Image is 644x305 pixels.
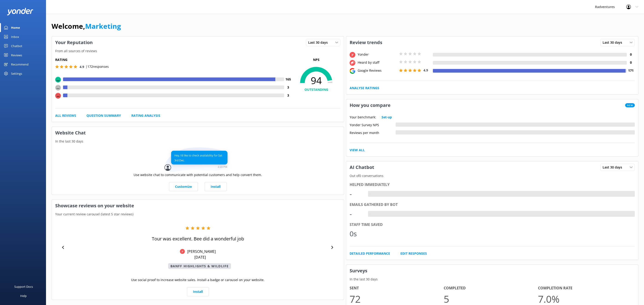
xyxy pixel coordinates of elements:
[350,285,444,291] h4: Sent
[80,65,84,69] span: 4.9
[627,52,635,57] h4: 0
[134,172,262,177] p: Use website chat to communicate with potential customers and help convert them.
[7,8,33,15] img: yonder-white-logo.png
[169,182,198,191] a: Customize
[194,255,206,260] p: [DATE]
[350,86,379,91] a: Analyse Ratings
[11,69,22,78] div: Settings
[356,60,398,65] div: Heard by staff
[350,251,390,256] a: Detailed Performance
[180,249,185,254] img: Yonder
[86,64,109,69] p: | 172 responses
[52,127,344,139] h3: Website Chat
[368,211,371,217] div: -
[368,191,371,197] div: -
[627,60,635,65] h4: 0
[350,148,365,153] a: View All
[20,291,27,300] div: Help
[625,103,635,107] span: New
[350,202,635,208] div: Emails gathered by bot
[55,113,76,118] a: All Reviews
[346,265,638,277] h3: Surveys
[382,115,392,120] a: Set-up
[284,93,292,98] h4: 3
[52,212,344,217] p: Your current review carousel (latest 5 star reviews)
[284,77,292,82] h4: 165
[131,277,264,282] p: Use social proof to increase website sales. Install a badge or carousel on your website.
[131,113,160,118] a: Rating Analysis
[346,37,386,48] h3: Review trends
[400,251,427,256] a: Edit Responses
[52,48,344,54] p: From all sources of reviews
[538,285,632,291] h4: Completion Rate
[350,228,363,239] div: 0s
[356,68,398,73] div: Google Reviews
[85,21,121,31] a: Marketing
[346,277,638,282] p: In the last 30 days
[11,51,22,60] div: Reviews
[11,32,19,41] div: Inbox
[14,282,33,291] div: Support Docs
[308,40,331,45] span: Last 30 days
[152,236,244,242] p: Tour was excellent. Bee did a wonderful job
[350,115,376,120] p: Your benchmark:
[444,285,538,291] h4: Completed
[603,40,625,45] span: Last 30 days
[164,147,231,172] img: conversation...
[350,208,363,219] div: -
[11,23,20,32] div: Home
[603,165,625,170] span: Last 30 days
[423,68,428,72] span: 4.9
[350,123,396,127] div: Yonder Survey NPS
[350,130,396,134] div: Reviews per month
[627,68,635,73] h4: 171
[11,60,29,69] div: Recommend
[292,87,340,92] h4: OUTSTANDING
[185,249,216,254] p: [PERSON_NAME]
[168,263,231,269] p: Banff Highlights & Wildlife
[350,188,363,200] div: -
[86,113,121,118] a: Question Summary
[292,75,340,86] span: 94
[350,222,635,228] div: Staff time saved
[284,85,292,90] h4: 3
[52,21,121,32] h1: Welcome,
[350,182,635,188] div: Helped immediately
[356,52,398,57] div: Yonder
[346,173,638,178] p: Out of 0 conversations
[52,139,344,144] p: In the last 30 days
[52,37,96,48] h3: Your Reputation
[187,287,209,296] a: Install
[292,57,340,62] p: NPS
[346,99,394,111] h3: How you compare
[52,200,344,212] h3: Showcase reviews on your website
[346,161,378,173] h3: AI Chatbot
[55,57,292,62] h5: Rating
[11,41,22,51] div: Chatbot
[205,182,227,191] a: Install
